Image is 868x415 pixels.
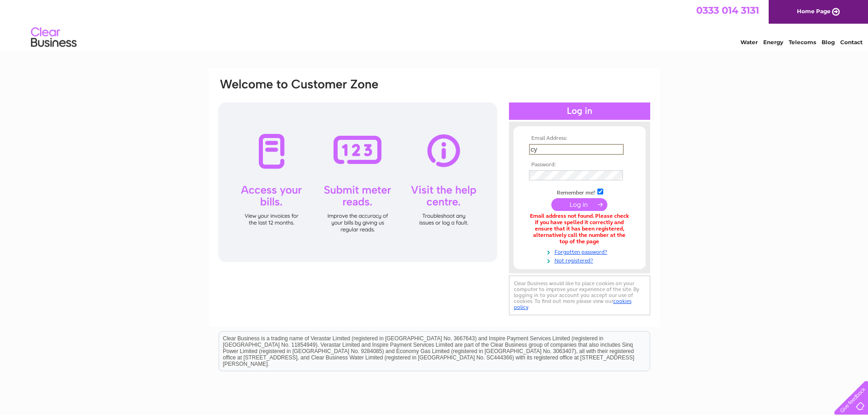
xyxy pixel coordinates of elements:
div: Clear Business is a trading name of Verastar Limited (registered in [GEOGRAPHIC_DATA] No. 3667643... [219,5,650,44]
a: Telecoms [789,39,816,46]
div: Clear Business would like to place cookies on your computer to improve your experience of the sit... [509,276,650,315]
a: 0333 014 3131 [696,5,759,16]
input: Submit [551,198,607,211]
a: cookies policy [514,298,632,310]
th: Email Address: [527,135,632,142]
a: Contact [840,39,863,46]
a: Blog [822,39,835,46]
a: Energy [763,39,783,46]
td: Remember me? [527,187,632,196]
img: logo.png [31,24,77,51]
th: Password: [527,162,632,168]
div: Email address not found. Please check if you have spelled it correctly and ensure that it has bee... [529,213,630,245]
a: Forgotten password? [529,247,632,256]
a: Water [740,39,758,46]
a: Not registered? [529,256,632,264]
